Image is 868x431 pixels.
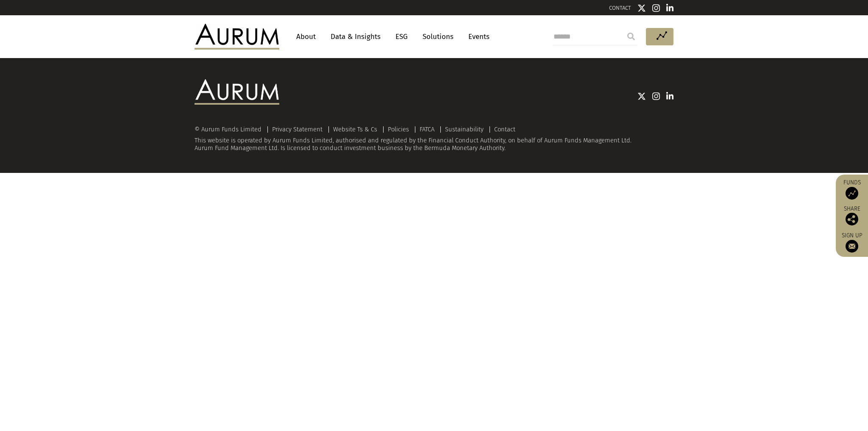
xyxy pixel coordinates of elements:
a: About [292,29,320,44]
div: © Aurum Funds Limited [195,126,266,133]
a: Solutions [418,29,458,44]
img: Twitter icon [637,4,646,12]
div: This website is operated by Aurum Funds Limited, authorised and regulated by the Financial Conduc... [195,126,673,152]
img: Linkedin icon [666,92,674,100]
a: Sustainability [445,125,484,133]
img: Instagram icon [652,4,660,12]
img: Aurum [195,24,279,49]
a: FATCA [420,125,434,133]
a: Data & Insights [326,29,385,44]
img: Linkedin icon [666,4,674,12]
a: Privacy Statement [272,125,323,133]
input: Submit [623,28,640,45]
img: Twitter icon [637,92,646,100]
a: ESG [391,29,412,44]
a: Website Ts & Cs [333,125,377,133]
img: Instagram icon [652,92,660,100]
a: Contact [494,125,515,133]
a: CONTACT [609,5,631,11]
img: Aurum Logo [195,79,279,105]
a: Policies [388,125,409,133]
a: Events [464,29,490,44]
